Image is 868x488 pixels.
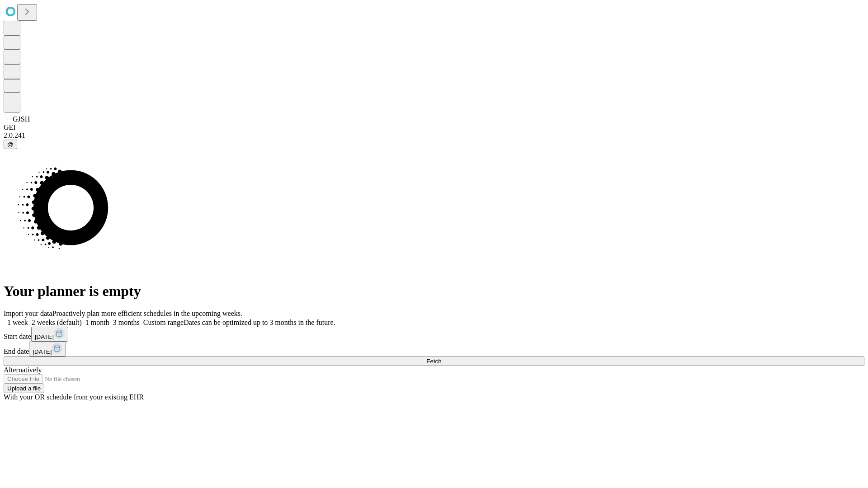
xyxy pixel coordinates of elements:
div: End date [4,342,864,357]
span: 1 month [85,319,109,326]
span: Proactively plan more efficient schedules in the upcoming weeks. [52,310,242,317]
span: Alternatively [4,366,42,374]
span: 3 months [113,319,140,326]
span: With your OR schedule from your existing EHR [4,393,144,401]
span: 1 week [7,319,28,326]
span: Fetch [426,358,441,365]
span: @ [7,141,14,148]
button: Fetch [4,357,864,366]
span: GJSH [13,115,30,123]
span: [DATE] [35,333,54,340]
h1: Your planner is empty [4,283,864,300]
button: @ [4,140,17,149]
button: [DATE] [31,327,68,342]
span: 2 weeks (default) [32,319,82,326]
span: Import your data [4,310,52,317]
div: Start date [4,327,864,342]
div: GEI [4,123,864,131]
button: Upload a file [4,384,44,393]
span: [DATE] [33,348,52,355]
span: Custom range [143,319,184,326]
div: 2.0.241 [4,131,864,140]
button: [DATE] [29,342,66,357]
span: Dates can be optimized up to 3 months in the future. [184,319,335,326]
